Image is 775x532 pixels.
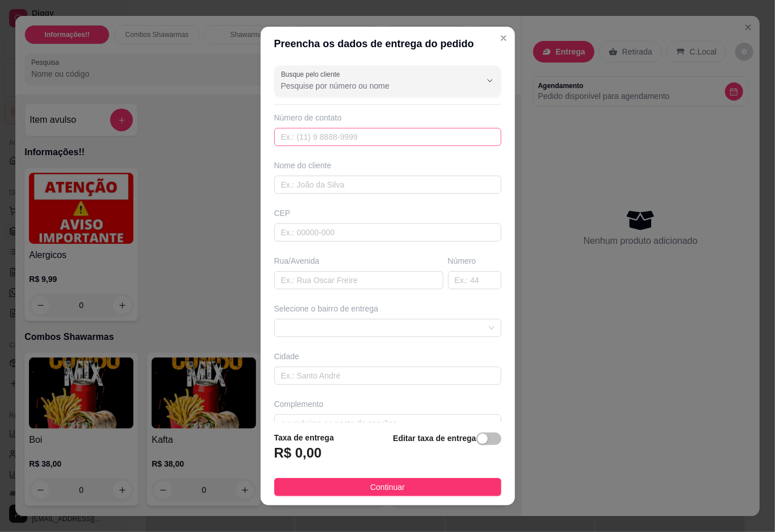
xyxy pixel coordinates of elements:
[274,207,501,219] div: CEP
[281,80,463,92] input: Busque pelo cliente
[393,434,476,443] strong: Editar taxa de entrega
[274,398,501,410] div: Complemento
[274,223,501,242] input: Ex.: 00000-000
[274,351,501,362] div: Cidade
[281,69,344,79] label: Busque pelo cliente
[274,271,443,289] input: Ex.: Rua Oscar Freire
[448,271,501,289] input: Ex.: 44
[274,176,501,194] input: Ex.: João da Silva
[274,255,443,267] div: Rua/Avenida
[274,414,501,433] input: ex: próximo ao posto de gasolina
[274,160,501,171] div: Nome do cliente
[274,128,501,146] input: Ex.: (11) 9 8888-9999
[274,112,501,123] div: Número de contato
[481,72,499,90] button: Show suggestions
[448,255,501,267] div: Número
[495,29,513,47] button: Close
[274,444,322,462] h3: R$ 0,00
[274,433,334,442] strong: Taxa de entrega
[274,367,501,385] input: Ex.: Santo André
[370,481,405,493] span: Continuar
[261,27,515,61] header: Preencha os dados de entrega do pedido
[274,478,501,496] button: Continuar
[274,303,501,314] div: Selecione o bairro de entrega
